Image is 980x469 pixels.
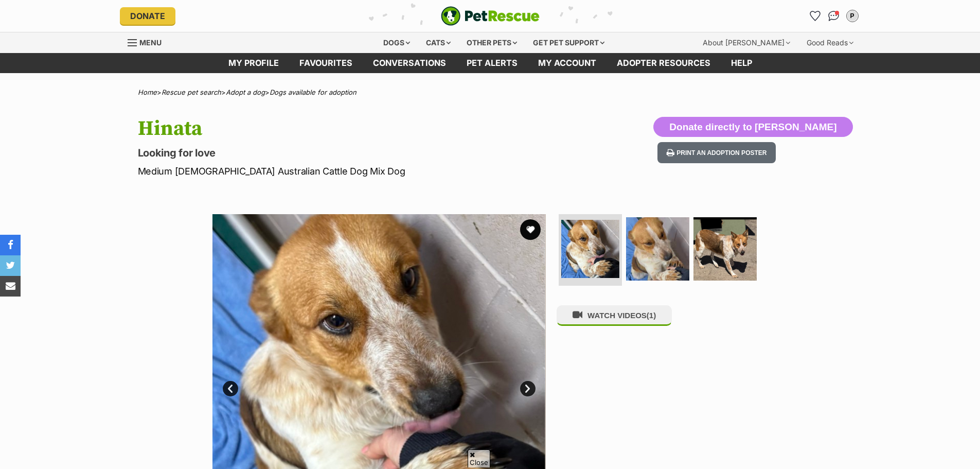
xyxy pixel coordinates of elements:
[828,11,839,21] img: chat-41dd97257d64d25036548639549fe6c8038ab92f7586957e7f3b1b290dea8141.svg
[468,449,490,467] span: Close
[226,88,265,96] a: Adopt a dog
[441,6,540,26] a: PetRescue
[526,32,612,53] div: Get pet support
[419,32,458,53] div: Cats
[138,117,573,141] h1: Hinata
[528,53,607,73] a: My account
[653,117,852,137] button: Donate directly to [PERSON_NAME]
[520,219,541,240] button: favourite
[441,6,540,26] img: logo-e224e6f780fb5917bec1dbf3a21bbac754714ae5b6737aabdf751b685950b380.svg
[807,8,861,24] ul: Account quick links
[693,217,757,281] img: Photo of Hinata
[520,381,536,396] a: Next
[807,8,824,24] a: Favourites
[626,217,689,281] img: Photo of Hinata
[128,32,169,51] a: Menu
[223,381,238,396] a: Prev
[218,53,289,73] a: My profile
[120,7,175,25] a: Donate
[289,53,363,73] a: Favourites
[363,53,456,73] a: conversations
[647,311,656,320] span: (1)
[799,32,861,53] div: Good Reads
[696,32,797,53] div: About [PERSON_NAME]
[138,146,573,160] p: Looking for love
[459,32,524,53] div: Other pets
[561,220,619,278] img: Photo of Hinata
[557,305,672,325] button: WATCH VIDEOS(1)
[139,38,162,47] span: Menu
[607,53,721,73] a: Adopter resources
[138,164,573,178] p: Medium [DEMOGRAPHIC_DATA] Australian Cattle Dog Mix Dog
[270,88,357,96] a: Dogs available for adoption
[844,8,861,24] button: My account
[721,53,762,73] a: Help
[456,53,528,73] a: Pet alerts
[112,89,868,96] div: > > >
[376,32,417,53] div: Dogs
[847,11,858,21] div: P
[657,142,776,163] button: Print an adoption poster
[138,88,157,96] a: Home
[162,88,221,96] a: Rescue pet search
[826,8,842,24] a: Conversations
